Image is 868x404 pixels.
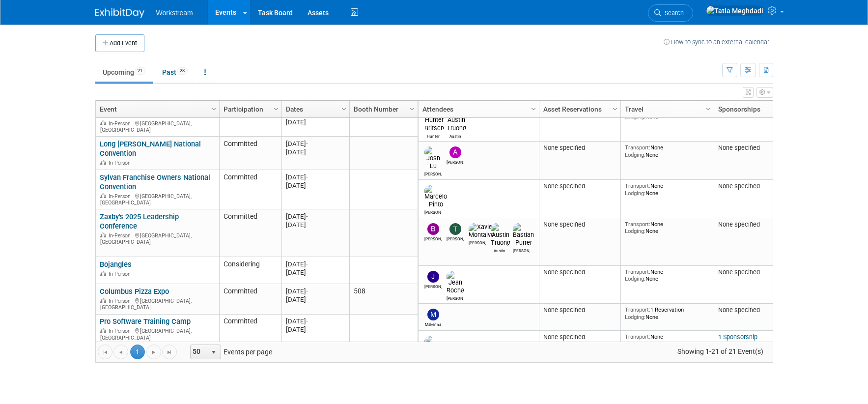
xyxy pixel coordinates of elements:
span: Lodging: [625,341,645,347]
td: Committed [219,284,281,314]
span: - [306,173,308,181]
span: None specified [718,268,760,276]
a: Pro Software Training Camp [100,317,191,326]
div: [DATE] [286,325,345,334]
span: Transport: [625,182,650,189]
a: Zaxby's 2025 Leadership Conference [100,212,179,231]
a: Sylvan Franchise Owners National Convention [100,173,210,191]
div: [DATE] [286,118,345,126]
span: Transport: [625,221,650,228]
a: Upcoming21 [95,63,153,82]
div: [DATE] [286,221,345,229]
a: Column Settings [610,101,621,115]
span: Go to the next page [150,348,158,356]
a: Booth Number [354,101,411,117]
span: In-Person [109,298,134,304]
img: Bastian Purrer [513,223,534,247]
img: In-Person Event [100,120,106,125]
span: In-Person [109,328,134,334]
span: None specified [718,221,760,228]
a: Column Settings [703,101,714,115]
div: [GEOGRAPHIC_DATA], [GEOGRAPHIC_DATA] [100,326,215,341]
img: In-Person Event [100,193,106,198]
img: Benjamin Guyaux [427,223,439,235]
span: Search [661,9,684,17]
div: [GEOGRAPHIC_DATA], [GEOGRAPHIC_DATA] [100,296,215,311]
div: None None [625,268,710,283]
a: Go to the previous page [113,345,128,359]
img: In-Person Event [100,298,106,303]
span: Column Settings [340,105,348,113]
td: 508 [349,284,418,314]
div: [DATE] [286,295,345,304]
span: Events per page [177,345,282,359]
a: Go to the first page [98,345,112,359]
div: [DATE] [286,148,345,156]
td: Committed [219,137,281,170]
span: Column Settings [408,105,416,113]
div: Josh Lu [424,170,442,176]
span: - [306,288,308,295]
a: Asset Reservations [543,101,614,117]
div: Andrew Walters [447,158,464,165]
span: In-Person [109,193,134,200]
button: Add Event [95,34,144,52]
span: Lodging: [625,190,645,197]
span: select [210,348,218,356]
img: Andrew Walters [449,146,461,158]
span: In-Person [109,271,134,277]
span: Column Settings [704,105,712,113]
span: - [306,213,308,220]
a: Column Settings [271,101,281,115]
span: In-Person [109,232,134,239]
div: None None [625,221,710,235]
a: Go to the last page [162,345,177,359]
span: None specified [543,306,585,314]
span: Column Settings [530,105,537,113]
span: Transport: [625,306,650,313]
a: Sponsorships [718,101,781,117]
div: [DATE] [286,173,345,181]
span: Column Settings [210,105,218,113]
span: In-Person [109,160,134,166]
img: Jean Rocha [447,271,464,294]
div: Jean Rocha [447,294,464,301]
span: - [306,317,308,325]
div: [DATE] [286,317,345,325]
td: Committed [219,170,281,209]
span: In-Person [109,120,134,127]
img: Xavier Montalvo [469,223,494,239]
a: Columbus Pizza Expo [100,287,169,296]
span: None specified [718,182,760,190]
span: None specified [718,144,760,151]
img: Hunter Britsch [424,108,444,132]
span: None specified [543,268,585,276]
img: In-Person Event [100,328,106,333]
div: [DATE] [286,181,345,190]
span: Lodging: [625,275,645,282]
span: Lodging: [625,228,645,234]
a: Column Settings [208,101,219,115]
a: Wendys Franchise People Summit [100,110,211,118]
a: Dates [286,101,343,117]
span: None specified [543,182,585,190]
span: 21 [135,67,145,75]
span: Transport: [625,333,650,340]
div: Benjamin Guyaux [424,235,442,241]
span: Lodging: [625,314,645,320]
div: Austin Truong [447,132,464,139]
span: - [306,260,308,268]
div: [DATE] [286,140,345,148]
img: Tanner Michaelis [449,223,461,235]
span: None specified [543,144,585,151]
span: Column Settings [611,105,619,113]
span: 28 [177,67,188,75]
span: Showing 1-21 of 21 Event(s) [668,345,772,358]
div: Tanner Michaelis [447,235,464,241]
div: [GEOGRAPHIC_DATA], [GEOGRAPHIC_DATA] [100,192,215,206]
span: Lodging: [625,151,645,158]
img: Tatia Meghdadi [706,5,764,16]
a: 1 Sponsorship [718,333,757,341]
a: Column Settings [529,101,539,115]
a: Search [648,4,693,22]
